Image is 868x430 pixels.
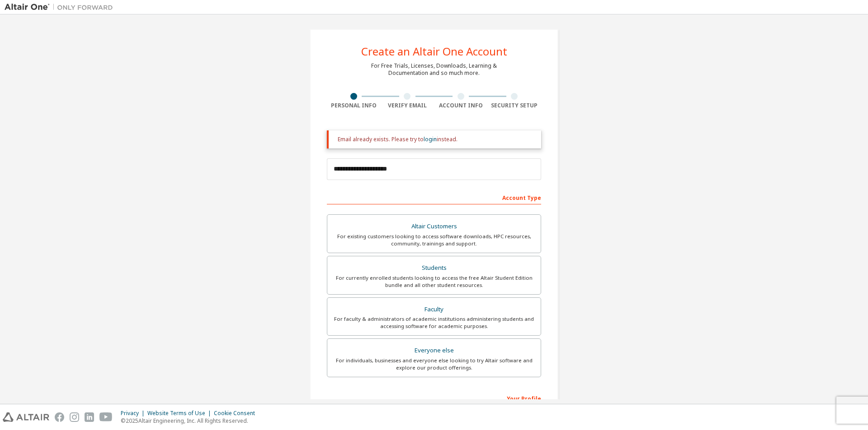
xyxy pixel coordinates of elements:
div: Personal Info [327,102,381,109]
div: For Free Trials, Licenses, Downloads, Learning & Documentation and so much more. [371,62,497,77]
img: Altair One [5,3,118,12]
div: Students [333,262,535,274]
div: Privacy [121,410,147,417]
div: For individuals, businesses and everyone else looking to try Altair software and explore our prod... [333,357,535,371]
div: For existing customers looking to access software downloads, HPC resources, community, trainings ... [333,233,535,247]
img: instagram.svg [70,412,79,422]
div: Website Terms of Use [147,410,214,417]
img: altair_logo.svg [3,412,49,422]
div: Account Type [327,190,541,204]
div: Verify Email [381,102,434,109]
div: Security Setup [488,102,542,109]
div: Create an Altair One Account [361,46,507,57]
img: linkedin.svg [85,412,94,422]
div: Account Info [434,102,488,109]
img: facebook.svg [55,412,64,422]
div: Faculty [333,303,535,316]
div: For currently enrolled students looking to access the free Altair Student Edition bundle and all ... [333,274,535,289]
div: Cookie Consent [214,410,260,417]
div: Your Profile [327,391,541,405]
div: Altair Customers [333,220,535,233]
div: Email already exists. Please try to instead. [338,136,534,143]
a: login [424,135,437,143]
div: For faculty & administrators of academic institutions administering students and accessing softwa... [333,315,535,330]
p: © 2025 Altair Engineering, Inc. All Rights Reserved. [121,417,260,425]
div: Everyone else [333,344,535,357]
img: youtube.svg [99,412,113,422]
